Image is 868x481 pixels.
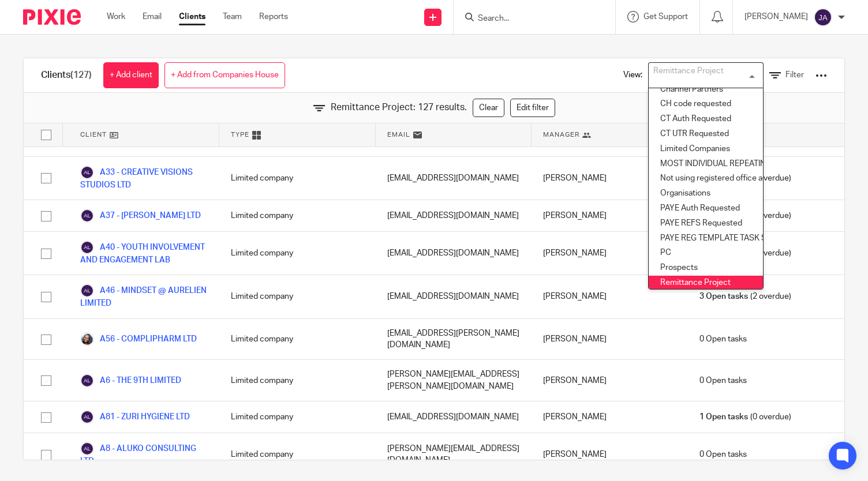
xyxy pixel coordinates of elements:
[699,449,747,460] span: 0 Open tasks
[649,201,763,216] li: PAYE Auth Requested
[143,11,162,22] a: Email
[649,231,763,246] li: PAYE REG TEMPLATE TASK SETTING
[649,171,763,186] li: Not using registered office address
[219,157,376,200] div: Limited company
[376,319,532,360] div: [EMAIL_ADDRESS][PERSON_NAME][DOMAIN_NAME]
[80,166,208,191] a: A33 - CREATIVE VISIONS STUDIOS LTD
[103,62,159,88] a: + Add client
[649,276,763,291] li: Remittance Project
[164,62,285,88] a: + Add from Companies House
[80,374,94,388] img: svg%3E
[649,97,763,112] li: CH code requested
[532,401,688,433] div: [PERSON_NAME]
[376,401,532,433] div: [EMAIL_ADDRESS][DOMAIN_NAME]
[70,70,92,80] span: (127)
[219,401,376,433] div: Limited company
[80,166,94,179] img: svg%3E
[532,200,688,231] div: [PERSON_NAME]
[649,246,763,261] li: PC
[80,284,94,298] img: svg%3E
[785,71,804,79] span: Filter
[80,284,208,309] a: A46 - MINDSET @ AURELIEN LIMITED
[231,130,249,140] span: Type
[219,433,376,476] div: Limited company
[699,291,748,302] span: 3 Open tasks
[80,410,94,424] img: svg%3E
[223,11,242,22] a: Team
[376,360,532,401] div: [PERSON_NAME][EMAIL_ADDRESS][PERSON_NAME][DOMAIN_NAME]
[649,186,763,201] li: Organisations
[473,99,504,117] a: Clear
[80,240,208,266] a: A40 - YOUTH INVOLVEMENT AND ENGAGEMENT LAB
[80,442,94,456] img: svg%3E
[219,275,376,318] div: Limited company
[699,291,791,302] span: (2 overdue)
[35,124,57,146] input: Select all
[219,319,376,360] div: Limited company
[80,410,190,424] a: A81 - ZURI HYGIENE LTD
[699,411,791,423] span: (0 overdue)
[532,360,688,401] div: [PERSON_NAME]
[376,275,532,318] div: [EMAIL_ADDRESS][DOMAIN_NAME]
[606,58,827,92] div: View:
[649,112,763,127] li: CT Auth Requested
[477,14,581,24] input: Search
[744,11,808,22] p: [PERSON_NAME]
[699,411,748,423] span: 1 Open tasks
[219,200,376,231] div: Limited company
[41,69,92,81] h1: Clients
[649,261,763,276] li: Prospects
[650,65,757,85] input: Search for option
[80,240,94,254] img: svg%3E
[649,127,763,142] li: CT UTR Requested
[532,319,688,360] div: [PERSON_NAME]
[532,275,688,318] div: [PERSON_NAME]
[80,209,94,223] img: svg%3E
[80,332,197,346] a: A56 - COMPLIPHARM LTD
[23,9,81,25] img: Pixie
[80,442,208,467] a: A8 - ALUKO CONSULTING LTD
[510,99,555,117] a: Edit filter
[699,333,747,345] span: 0 Open tasks
[649,82,763,97] li: Channel Partners
[80,332,94,346] img: MoriamAjala.jpeg
[648,62,764,88] div: Search for option
[219,360,376,401] div: Limited company
[376,232,532,275] div: [EMAIL_ADDRESS][DOMAIN_NAME]
[107,11,125,22] a: Work
[532,433,688,476] div: [PERSON_NAME]
[331,101,467,114] span: Remittance Project: 127 results.
[532,232,688,275] div: [PERSON_NAME]
[543,130,579,140] span: Manager
[649,157,763,172] li: MOST INDIVIDUAL REPEATING TASKS SETTING UP
[80,130,107,140] span: Client
[376,433,532,476] div: [PERSON_NAME][EMAIL_ADDRESS][DOMAIN_NAME]
[649,142,763,157] li: Limited Companies
[376,157,532,200] div: [EMAIL_ADDRESS][DOMAIN_NAME]
[643,13,688,21] span: Get Support
[259,11,288,22] a: Reports
[649,216,763,231] li: PAYE REFS Requested
[699,375,747,386] span: 0 Open tasks
[532,157,688,200] div: [PERSON_NAME]
[376,200,532,231] div: [EMAIL_ADDRESS][DOMAIN_NAME]
[387,130,410,140] span: Email
[179,11,205,22] a: Clients
[814,8,832,27] img: svg%3E
[80,209,201,223] a: A37 - [PERSON_NAME] LTD
[219,232,376,275] div: Limited company
[80,374,181,388] a: A6 - THE 9TH LIMITED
